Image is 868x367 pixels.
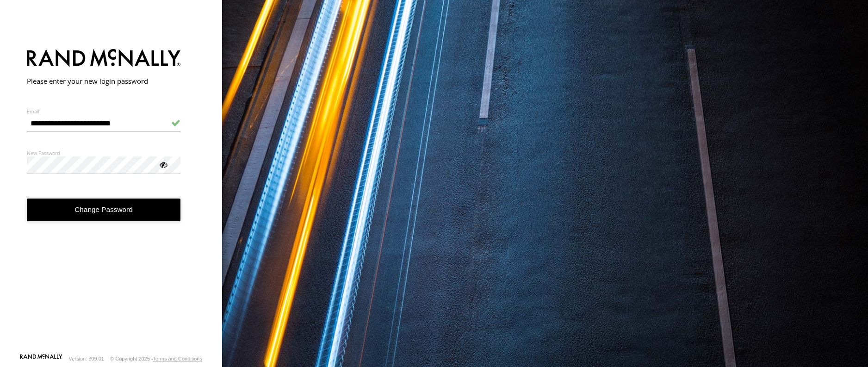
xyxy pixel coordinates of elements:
[27,76,181,86] h2: Please enter your new login password
[27,149,181,156] label: New Password
[27,47,181,71] img: Rand McNally
[153,356,202,361] a: Terms and Conditions
[27,108,181,115] label: Email
[27,199,181,221] button: Change Password
[69,356,104,361] div: Version: 309.01
[20,354,62,363] a: Visit our Website
[110,356,202,361] div: © Copyright 2025 -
